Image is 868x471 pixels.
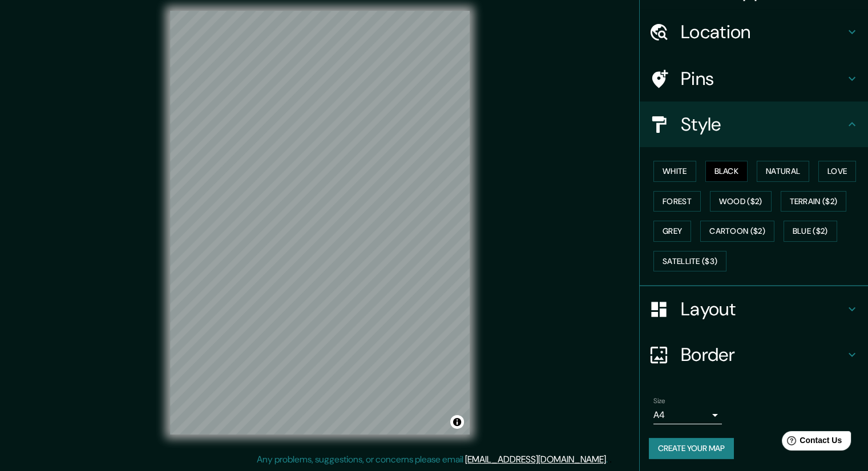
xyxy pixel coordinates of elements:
[640,332,868,377] div: Border
[450,415,464,429] button: Toggle attribution
[653,396,665,406] label: Size
[784,221,837,242] button: Blue ($2)
[818,161,856,182] button: Love
[465,453,606,465] a: [EMAIL_ADDRESS][DOMAIN_NAME]
[653,406,722,424] div: A4
[653,191,701,212] button: Forest
[681,298,845,320] h4: Layout
[681,113,845,136] h4: Style
[681,67,845,90] h4: Pins
[653,251,726,272] button: Satellite ($3)
[710,191,772,212] button: Wood ($2)
[640,56,868,101] div: Pins
[170,11,470,435] canvas: Map
[781,191,847,212] button: Terrain ($2)
[700,221,774,242] button: Cartoon ($2)
[640,101,868,147] div: Style
[681,343,845,366] h4: Border
[757,161,809,182] button: Natural
[649,438,734,459] button: Create your map
[640,9,868,55] div: Location
[608,453,609,466] div: .
[681,21,845,43] h4: Location
[640,286,868,332] div: Layout
[653,161,696,182] button: White
[257,453,608,466] p: Any problems, suggestions, or concerns please email .
[705,161,748,182] button: Black
[653,221,691,242] button: Grey
[609,453,612,466] div: .
[766,427,855,458] iframe: Help widget launcher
